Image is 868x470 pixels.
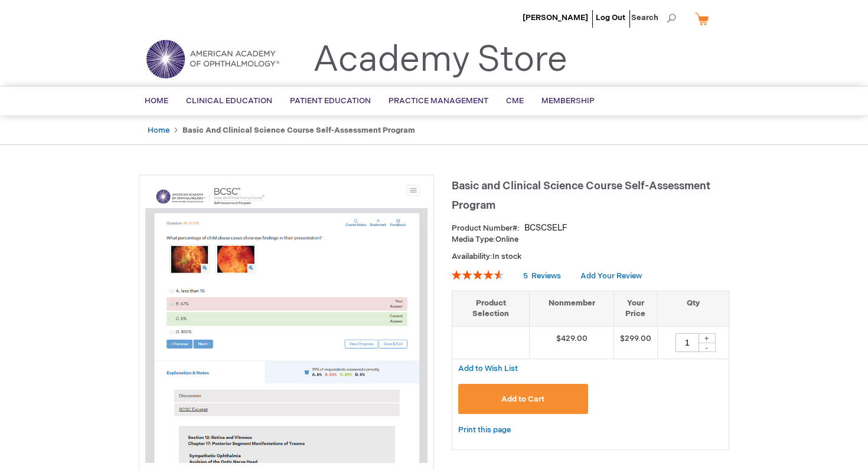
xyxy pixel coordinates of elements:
span: 5 [523,271,528,281]
p: Online [452,234,729,245]
th: Nonmember [530,291,614,326]
div: + [698,333,716,343]
a: Academy Store [313,39,567,81]
strong: Media Type: [452,235,495,244]
p: Availability: [452,251,729,262]
div: - [698,343,716,352]
span: CME [506,96,524,106]
div: BCSCSELF [524,222,567,234]
div: 92% [452,270,504,280]
span: Add to Cart [501,395,544,404]
th: Your Price [614,291,657,326]
strong: Basic and Clinical Science Course Self-Assessment Program [182,126,415,135]
th: Product Selection [452,291,530,326]
span: Practice Management [389,96,488,106]
span: Add to Wish List [458,364,518,373]
span: Basic and Clinical Science Course Self-Assessment Program [452,180,710,212]
a: 5 Reviews [523,271,563,281]
strong: Product Number [452,224,520,233]
img: Basic and Clinical Science Course Self-Assessment Program [145,181,428,463]
span: Clinical Education [186,96,272,106]
a: Add Your Review [580,271,642,281]
a: Home [148,126,169,135]
span: Patient Education [290,96,371,106]
button: Add to Cart [458,384,588,414]
td: $429.00 [530,326,614,359]
a: Log Out [596,13,625,22]
input: Qty [676,333,699,352]
th: Qty [657,291,729,326]
span: In stock [492,252,521,261]
span: Membership [541,96,595,106]
a: [PERSON_NAME] [523,13,588,22]
span: Reviews [531,271,561,281]
span: Home [145,96,168,106]
span: Search [631,6,676,29]
td: $299.00 [614,326,657,359]
a: Print this page [458,423,511,438]
a: Add to Wish List [458,363,518,373]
